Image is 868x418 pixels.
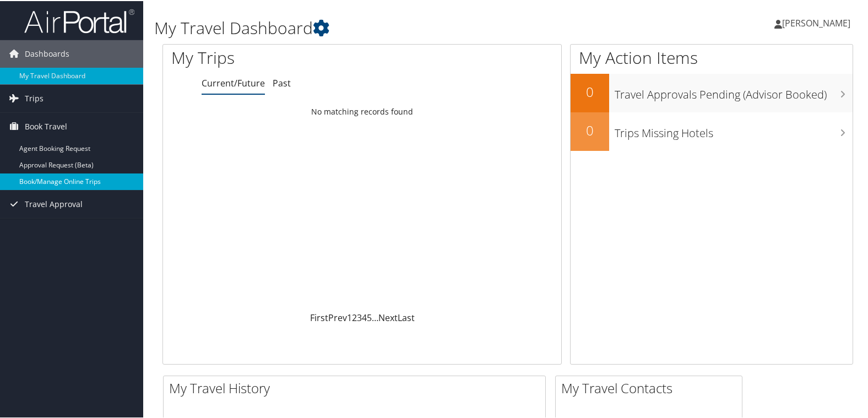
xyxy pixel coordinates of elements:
h2: 0 [571,120,609,139]
span: Book Travel [25,112,67,139]
span: [PERSON_NAME] [782,16,850,28]
span: Dashboards [25,39,69,67]
a: 5 [367,311,372,323]
a: 4 [362,311,367,323]
h3: Trips Missing Hotels [615,119,853,140]
h2: My Travel History [169,378,545,397]
a: 3 [357,311,362,323]
h3: Travel Approvals Pending (Advisor Booked) [615,80,853,101]
a: 1 [347,311,352,323]
a: Next [378,311,398,323]
a: Prev [328,311,347,323]
img: airportal-logo.png [24,7,134,33]
h1: My Action Items [571,45,853,68]
a: First [310,311,328,323]
h2: 0 [571,82,609,100]
a: Past [273,76,291,88]
span: Trips [25,84,44,111]
a: Last [398,311,415,323]
td: No matching records found [163,101,561,121]
a: 2 [352,311,357,323]
span: Travel Approval [25,189,83,217]
span: … [372,311,378,323]
a: Current/Future [202,76,265,88]
h2: My Travel Contacts [561,378,742,397]
h1: My Travel Dashboard [154,15,626,39]
h1: My Trips [171,45,387,68]
a: 0Trips Missing Hotels [571,111,853,150]
a: [PERSON_NAME] [774,6,861,39]
a: 0Travel Approvals Pending (Advisor Booked) [571,73,853,111]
